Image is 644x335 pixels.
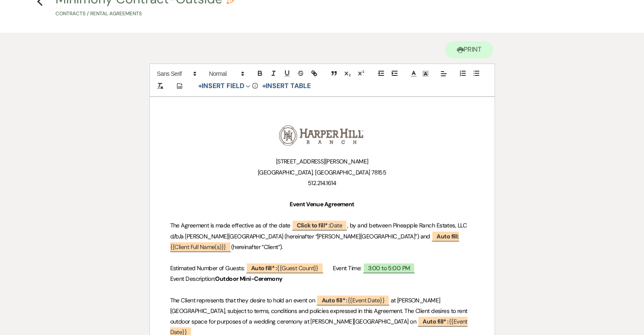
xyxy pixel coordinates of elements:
[316,295,389,305] span: {{Event Date}}
[246,263,323,273] span: {{Guest Count}}
[170,231,459,252] span: {{Client Full Name(s)}}
[279,125,364,146] img: RC_HH_FINAL_Gray9_hz.png
[420,69,431,79] span: Text Background Color
[363,263,415,273] span: 3:00 to 5:00 PM
[333,264,362,272] span: Event Time:
[258,169,386,176] span: [GEOGRAPHIC_DATA], [GEOGRAPHIC_DATA] 78155
[55,10,235,18] p: Contracts / Rental Agreements
[170,296,315,304] span: The Client represents that they desire to hold an event on
[215,275,282,282] strong: Outdoor Mini-Ceremony
[170,296,469,325] span: at [PERSON_NAME][GEOGRAPHIC_DATA], subject to terms, conditions and policies expressed in this Ag...
[408,69,420,79] span: Text Color
[290,200,354,208] strong: Event Venue Agreement
[445,41,494,58] button: Print
[251,264,277,272] b: Auto fill* :
[437,233,459,240] b: Auto fill:
[276,158,368,165] span: [STREET_ADDRESS][PERSON_NAME]
[297,221,330,229] b: Click to fill* :
[195,81,254,91] button: Insert Field
[321,296,347,304] b: Auto fill* :
[205,69,247,79] span: Header Formats
[198,83,202,89] span: +
[170,275,216,282] span: Event Description:
[308,179,336,187] span: 512.214.1614
[423,318,448,325] b: Auto fill* :
[259,81,313,91] button: +Insert Table
[438,69,450,79] span: Alignment
[170,264,245,272] span: Estimated Number of Guests:
[292,220,347,230] span: Date
[231,243,283,251] span: (hereinafter “Client”).
[262,83,265,89] span: +
[170,221,290,229] span: The Agreement is made effective as of the date
[170,221,468,240] span: , by and between Pineapple Ranch Estates, LLC d/b/a [PERSON_NAME][GEOGRAPHIC_DATA] (hereinafter “...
